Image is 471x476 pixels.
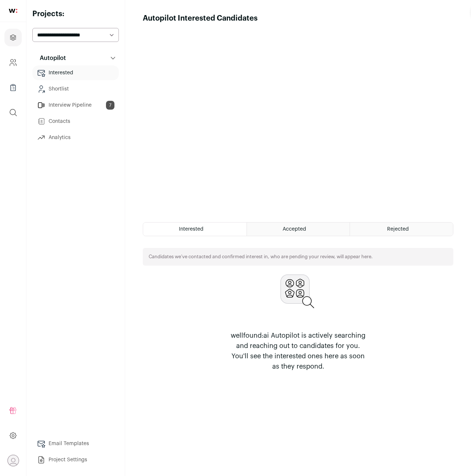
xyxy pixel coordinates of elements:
a: Analytics [32,130,119,145]
a: Shortlist [32,82,119,96]
a: Rejected [350,223,453,236]
p: Candidates we’ve contacted and confirmed interest in, who are pending your review, will appear here. [149,254,373,260]
h1: Autopilot Interested Candidates [143,13,258,24]
span: 7 [106,101,114,110]
a: Accepted [247,223,350,236]
img: wellfound-shorthand-0d5821cbd27db2630d0214b213865d53afaa358527fdda9d0ea32b1df1b89c2c.svg [9,9,17,13]
a: Contacts [32,114,119,129]
span: Interested [179,227,203,232]
button: Open dropdown [7,455,19,466]
a: Project Settings [32,452,119,467]
a: Email Templates [32,436,119,451]
a: Projects [4,29,22,46]
a: Company Lists [4,79,22,96]
p: wellfound:ai Autopilot is actively searching and reaching out to candidates for you. You'll see t... [227,330,369,372]
a: Company and ATS Settings [4,54,22,71]
a: Interview Pipeline7 [32,98,119,113]
button: Autopilot [32,51,119,65]
span: Accepted [283,227,306,232]
p: Autopilot [35,54,66,63]
h2: Projects: [32,9,119,19]
iframe: Autopilot Interested [143,24,453,213]
span: Rejected [387,227,409,232]
a: Interested [32,65,119,80]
